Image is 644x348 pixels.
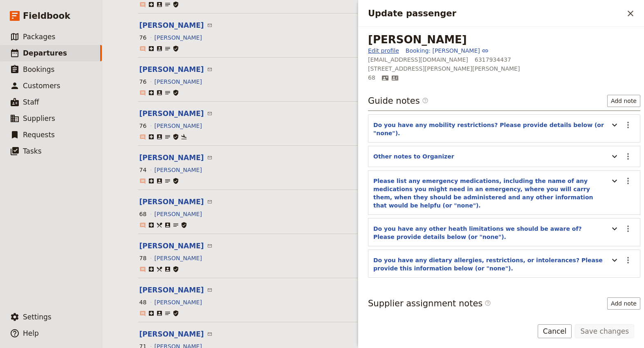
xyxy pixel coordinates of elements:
div: 76 [139,122,147,130]
button: Actions [621,174,635,188]
button: Please list any emergency medications, including the name of any medications you might need in an... [373,177,605,210]
span: ​ [139,178,146,185]
span: ​ [422,97,429,104]
button: [PERSON_NAME] [155,254,202,262]
h3: Supplier assignment notes [368,297,491,310]
button: [PERSON_NAME] [155,298,202,306]
a: Email Nancy Pettit [207,153,212,161]
span: ​ [139,177,146,185]
span: Help [23,329,39,337]
button: [PERSON_NAME] [155,122,202,130]
a: Email Michele O'Kane [207,65,212,73]
button: Actions [621,222,635,236]
button: [PERSON_NAME] [155,210,202,218]
a: Email Arthur Pushkin [207,197,212,205]
span: ​ [139,89,146,97]
h3: Guide notes [368,95,429,107]
span: ​ [204,198,212,206]
span: ​ [485,300,491,310]
span: Customers [23,82,60,90]
span: ​ [139,45,146,53]
span: [EMAIL_ADDRESS][DOMAIN_NAME] [368,56,468,64]
span: ​ [204,242,212,250]
div: 74 [139,166,147,174]
span: Tasks [23,147,42,155]
button: [PERSON_NAME] [139,241,204,251]
span: Fieldbook [23,10,70,22]
span: ​ [139,266,146,273]
button: [PERSON_NAME] [139,285,204,295]
button: Cancel [538,324,572,338]
div: 76 [139,33,147,42]
button: [PERSON_NAME] [139,109,204,118]
span: Suppliers [23,114,55,123]
a: Email Richard Rosenberg [207,241,212,250]
span: ​ [204,154,212,162]
button: [PERSON_NAME] [155,33,202,42]
a: Email Deidre Johnson [207,21,212,29]
div: 76 [139,78,147,86]
div: 68 [139,210,147,218]
span: ​ [422,97,429,107]
button: [PERSON_NAME] [155,78,202,86]
span: ​ [139,46,146,52]
span: 68 [368,74,375,82]
button: Close drawer [624,7,637,20]
a: Email Genelle Sawyer [207,286,212,294]
span: ​ [139,310,146,318]
span: 6317934437 [475,56,511,64]
button: Actions [621,118,635,132]
a: Booking: [PERSON_NAME] [406,47,489,55]
span: ​ [139,265,146,274]
span: Departures [23,49,67,57]
a: Email Kent Pettit [207,330,212,338]
button: [PERSON_NAME] [139,65,204,74]
span: ​ [139,222,146,229]
button: Actions [621,253,635,267]
button: Actions [621,149,635,163]
button: [PERSON_NAME] [155,166,202,174]
span: ​ [139,310,146,317]
span: Requests [23,131,55,139]
div: 78 [139,254,147,262]
a: Edit profile [368,47,399,55]
button: Do you have any dietary allergies, restrictions, or intolerances? Please provide this information... [373,256,605,272]
button: [PERSON_NAME] [139,153,204,163]
button: Do you have any other heath limitations we should be aware of? Please provide details below (or "... [373,225,605,241]
span: ​ [139,1,146,9]
span: Settings [23,313,52,321]
button: Add note [607,95,640,107]
button: [PERSON_NAME] [139,329,204,339]
span: ​ [485,300,491,306]
span: ​ [204,330,212,338]
span: ​ [204,109,212,118]
span: ​ [139,221,146,230]
span: ​ [204,21,212,29]
div: [PERSON_NAME] [368,33,467,46]
button: Do you have any mobility restrictions? Please provide details below (or "none"). [373,121,605,137]
a: Email Susan Sawyer [207,109,212,117]
span: ​ [139,90,146,96]
button: Other notes to Organizer [373,152,454,161]
span: ​ [139,2,146,8]
span: ​ [139,133,146,141]
span: 5 Bender Court, Dix Hills NY 11746 [368,65,520,73]
button: [PERSON_NAME] [139,20,204,30]
span: Bookings [23,65,54,74]
span: Staff [23,98,39,106]
div: 48 [139,298,147,306]
button: Add note [607,297,640,310]
span: Packages [23,33,55,41]
span: ​ [204,286,212,294]
h2: Update passenger [368,7,624,20]
button: Save changes [575,324,634,338]
span: ​ [139,134,146,141]
button: [PERSON_NAME] [139,197,204,207]
span: ​ [204,65,212,74]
